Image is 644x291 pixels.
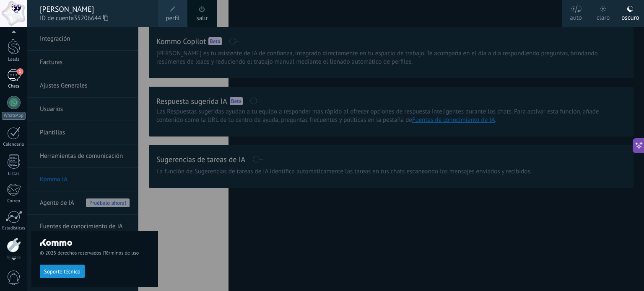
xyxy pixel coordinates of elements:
div: Calendario [2,142,26,147]
span: perfil [166,14,179,23]
span: © 2025 derechos reservados | [40,250,150,256]
div: [PERSON_NAME] [40,5,150,14]
div: Chats [2,84,26,89]
div: Correo [2,198,26,204]
a: salir [196,14,208,23]
span: 1 [17,68,23,75]
a: Soporte técnico [40,268,85,274]
div: Leads [2,57,26,62]
div: Estadísticas [2,226,26,231]
span: Soporte técnico [44,269,80,275]
span: ID de cuenta [40,14,150,23]
div: auto [570,5,582,27]
div: claro [597,5,610,27]
div: Listas [2,171,26,177]
span: 35206644 [74,14,108,23]
a: Términos de uso [104,250,139,256]
button: Soporte técnico [40,265,85,278]
div: oscuro [621,5,639,27]
div: WhatsApp [2,112,26,120]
